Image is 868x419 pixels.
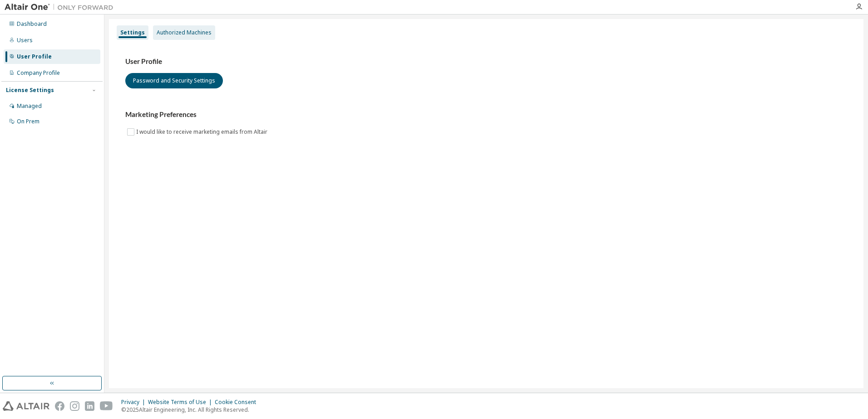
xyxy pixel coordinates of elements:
h3: User Profile [125,57,847,66]
div: Authorized Machines [157,29,212,36]
div: Cookie Consent [215,399,261,406]
div: License Settings [6,87,54,94]
label: I would like to receive marketing emails from Altair [136,127,269,137]
div: Company Profile [17,69,60,77]
div: User Profile [17,53,52,60]
div: Dashboard [17,20,47,28]
div: Website Terms of Use [148,399,215,406]
div: Users [17,37,33,44]
div: On Prem [17,118,39,125]
div: Settings [120,29,145,36]
p: © 2025 Altair Engineering, Inc. All Rights Reserved. [121,406,261,414]
div: Managed [17,102,42,110]
img: altair_logo.svg [3,401,49,411]
img: facebook.svg [55,401,64,411]
div: Privacy [121,399,148,406]
img: Altair One [5,3,118,12]
img: instagram.svg [70,401,79,411]
button: Password and Security Settings [125,73,223,88]
img: linkedin.svg [85,401,94,411]
h3: Marketing Preferences [125,110,847,119]
img: youtube.svg [100,401,113,411]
